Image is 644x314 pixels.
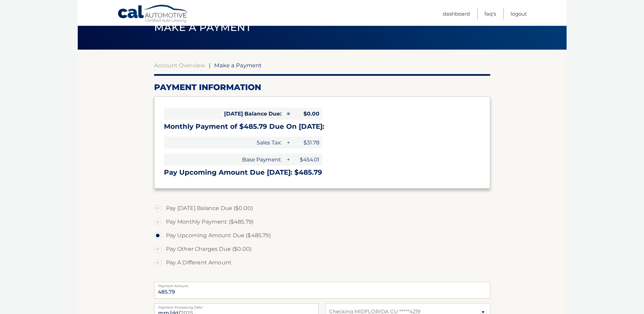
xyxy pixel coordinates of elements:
h3: Monthly Payment of $485.79 Due On [DATE]: [164,122,480,131]
label: Payment Processing Date [154,303,319,309]
a: Dashboard [443,8,470,19]
span: Make a Payment [214,62,262,69]
span: $31.78 [292,137,322,149]
span: $0.00 [292,108,322,120]
label: Pay A Different Amount [154,256,490,269]
input: Payment Amount [154,282,490,299]
a: Account Overview [154,62,205,69]
span: Base Payment: [164,154,284,165]
a: FAQ's [484,8,496,19]
a: Logout [511,8,527,19]
span: + [284,137,291,149]
label: Pay Other Charges Due ($0.00) [154,242,490,256]
span: = [284,108,291,120]
span: $454.01 [292,154,322,165]
span: | [209,62,210,69]
span: [DATE] Balance Due: [164,108,284,120]
a: Cal Automotive [117,4,189,24]
span: + [284,154,291,165]
label: Pay Monthly Payment ($485.79) [154,215,490,229]
label: Pay Upcoming Amount Due ($485.79) [154,229,490,242]
label: Payment Amount [154,282,490,287]
label: Pay [DATE] Balance Due ($0.00) [154,202,490,215]
span: Sales Tax: [164,137,284,149]
span: Make a Payment [154,21,252,34]
h2: Payment Information [154,82,490,92]
h3: Pay Upcoming Amount Due [DATE]: $485.79 [164,168,480,177]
